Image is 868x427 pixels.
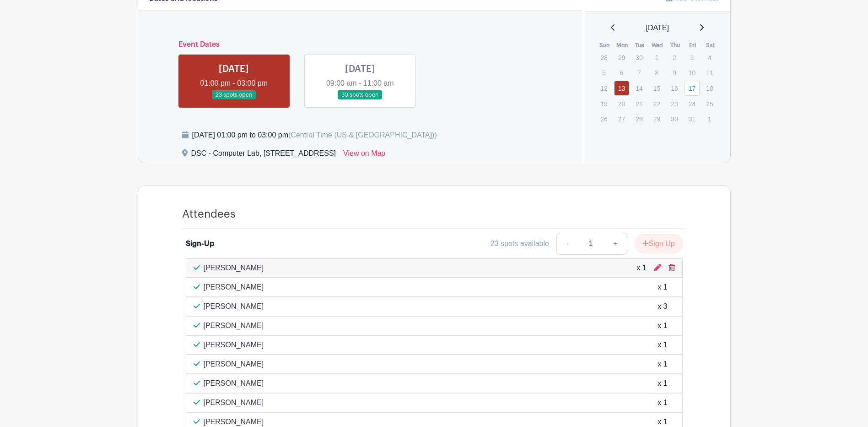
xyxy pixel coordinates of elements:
[614,66,629,80] p: 6
[636,263,646,274] div: x 1
[171,40,550,49] h6: Event Dates
[631,66,647,80] p: 7
[702,50,717,65] p: 4
[667,97,682,111] p: 23
[658,339,667,350] div: x 1
[204,320,264,331] p: [PERSON_NAME]
[667,81,682,95] p: 16
[702,81,717,95] p: 18
[649,97,664,111] p: 22
[631,50,647,65] p: 30
[192,130,437,141] div: [DATE] 01:00 pm to 03:00 pm
[596,50,611,65] p: 28
[649,112,664,126] p: 29
[631,81,647,95] p: 14
[631,112,647,126] p: 28
[702,97,717,111] p: 25
[204,263,264,274] p: [PERSON_NAME]
[685,112,700,126] p: 31
[491,238,549,249] div: 23 spots available
[596,97,611,111] p: 19
[635,234,683,253] button: Sign Up
[596,81,611,95] p: 12
[288,131,437,139] span: (Central Time (US & [GEOGRAPHIC_DATA]))
[596,66,611,80] p: 5
[646,22,669,33] span: [DATE]
[667,66,682,80] p: 9
[649,66,664,80] p: 8
[702,112,717,126] p: 1
[204,397,264,408] p: [PERSON_NAME]
[667,50,682,65] p: 2
[666,41,684,50] th: Thu
[614,41,631,50] th: Mon
[604,233,627,255] a: +
[649,81,664,95] p: 15
[631,97,647,111] p: 21
[596,41,614,50] th: Sun
[684,41,702,50] th: Fri
[614,81,629,96] a: 13
[596,112,611,126] p: 26
[186,238,214,249] div: Sign-Up
[343,148,385,163] a: View on Map
[658,301,667,312] div: x 3
[685,66,700,80] p: 10
[182,208,236,221] h4: Attendees
[658,282,667,293] div: x 1
[204,339,264,350] p: [PERSON_NAME]
[702,66,717,80] p: 11
[685,50,700,65] p: 3
[667,112,682,126] p: 30
[204,378,264,389] p: [PERSON_NAME]
[658,397,667,408] div: x 1
[658,359,667,370] div: x 1
[556,233,577,255] a: -
[701,41,719,50] th: Sat
[649,41,667,50] th: Wed
[631,41,649,50] th: Tue
[204,282,264,293] p: [PERSON_NAME]
[191,148,336,163] div: DSC - Computer Lab, [STREET_ADDRESS]
[204,359,264,370] p: [PERSON_NAME]
[649,50,664,65] p: 1
[658,378,667,389] div: x 1
[614,97,629,111] p: 20
[204,301,264,312] p: [PERSON_NAME]
[614,112,629,126] p: 27
[685,81,700,96] a: 17
[685,97,700,111] p: 24
[614,50,629,65] p: 29
[658,320,667,331] div: x 1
